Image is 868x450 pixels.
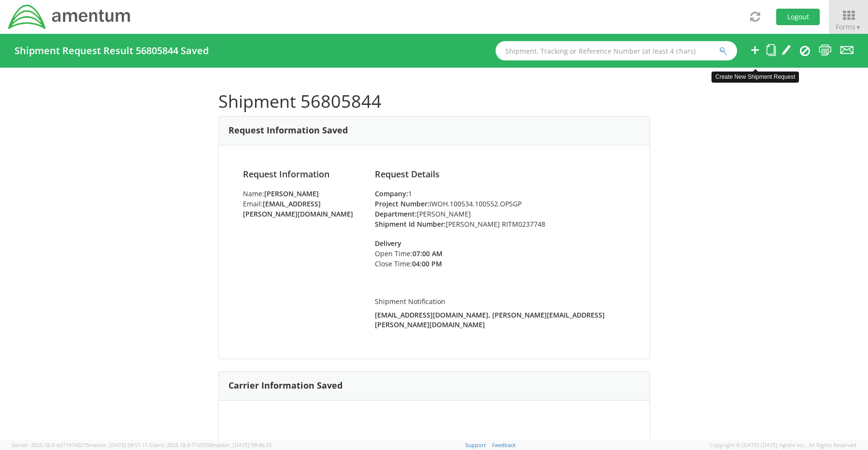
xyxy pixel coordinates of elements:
[375,199,429,208] strong: Project Number:
[375,209,417,218] strong: Department:
[375,189,625,199] li: 1
[492,441,516,449] a: Feedback
[375,248,472,259] li: Open Time:
[14,45,209,56] h4: Shipment Request Result 56805844 Saved
[496,41,737,60] input: Shipment, Tracking or Reference Number (at least 4 chars)
[375,219,625,229] li: [PERSON_NAME] RITM0237748
[375,199,625,209] li: IWOH.100534.100552.OPSGP
[12,441,148,449] span: Server: 2025.18.0-dd719145275
[412,259,442,268] strong: 04:00 PM
[413,249,442,258] strong: 07:00 AM
[375,298,625,305] h5: Shipment Notification
[855,23,861,31] span: ▼
[375,209,625,219] li: [PERSON_NAME]
[375,310,605,329] strong: [EMAIL_ADDRESS][DOMAIN_NAME], [PERSON_NAME][EMAIL_ADDRESS][PERSON_NAME][DOMAIN_NAME]
[243,199,353,218] strong: [EMAIL_ADDRESS][PERSON_NAME][DOMAIN_NAME]
[375,239,401,248] strong: Delivery
[243,170,361,179] h4: Request Information
[836,22,861,31] span: Forms
[228,381,342,391] h3: Carrier Information Saved
[89,441,148,449] span: master, [DATE] 09:51:11
[149,441,271,449] span: Client: 2025.18.0-71d3358
[711,72,799,83] div: Create New Shipment Request
[465,441,486,449] a: Support
[776,9,820,25] button: Logout
[228,126,348,135] h3: Request Information Saved
[243,199,361,219] li: Email:
[375,219,446,229] strong: Shipment Id Number:
[7,3,132,30] img: dyn-intl-logo-049831509241104b2a82.png
[375,259,472,269] li: Close Time:
[243,189,361,199] li: Name:
[375,170,625,179] h4: Request Details
[710,441,856,449] span: Copyright © [DATE]-[DATE] Agistix Inc., All Rights Reserved
[218,92,650,111] h1: Shipment 56805844
[213,441,271,449] span: master, [DATE] 09:46:25
[264,189,319,198] strong: [PERSON_NAME]
[375,189,408,198] strong: Company:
